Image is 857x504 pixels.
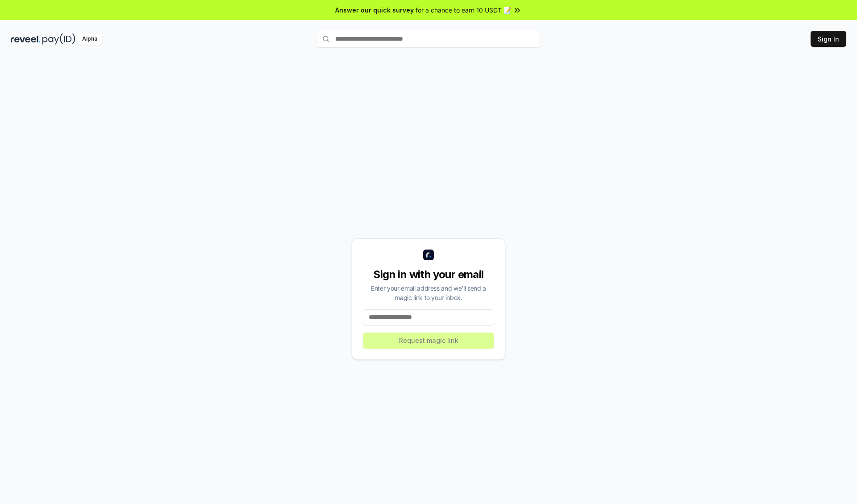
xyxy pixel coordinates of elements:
span: Answer our quick survey [335,5,414,15]
img: reveel_dark [11,33,41,45]
div: Enter your email address and we’ll send a magic link to your inbox. [363,283,494,302]
div: Sign in with your email [363,267,494,282]
div: Alpha [77,33,102,45]
img: pay_id [42,33,75,45]
img: logo_small [423,250,434,260]
span: for a chance to earn 10 USDT 📝 [416,5,511,15]
button: Sign In [811,31,846,47]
